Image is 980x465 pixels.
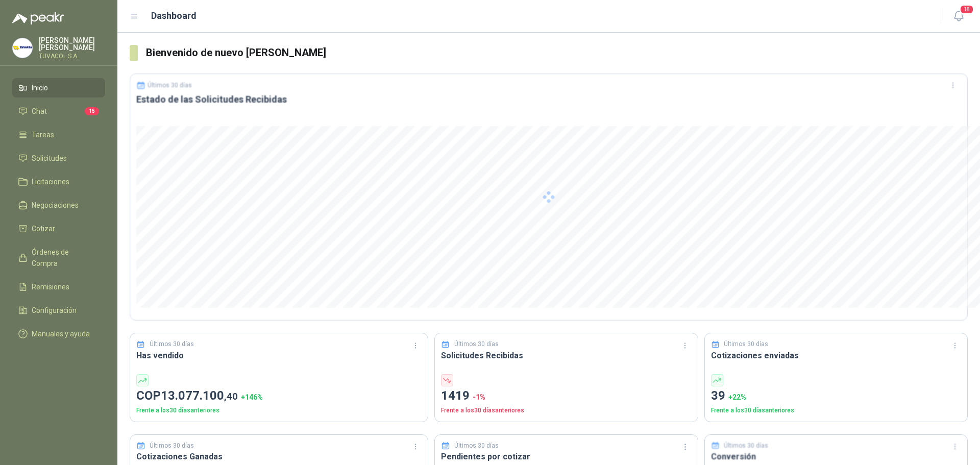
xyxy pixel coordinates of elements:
h3: Bienvenido de nuevo [PERSON_NAME] [146,45,968,61]
span: Inicio [32,82,48,93]
h3: Has vendido [136,349,422,362]
span: Remisiones [32,281,69,292]
img: Logo peakr [12,12,64,25]
a: Chat15 [12,102,105,121]
span: Solicitudes [32,153,67,164]
span: Configuración [32,305,77,316]
p: Últimos 30 días [150,339,194,349]
a: Configuración [12,301,105,320]
span: 15 [85,107,99,115]
span: 13.077.100 [161,388,238,403]
a: Inicio [12,78,105,97]
h3: Cotizaciones enviadas [711,349,962,362]
h3: Pendientes por cotizar [441,450,692,463]
p: TUVACOL S.A. [39,53,105,59]
p: Últimos 30 días [150,441,194,451]
p: Frente a los 30 días anteriores [441,406,692,415]
a: Órdenes de Compra [12,242,105,273]
a: Cotizar [12,219,105,238]
p: Últimos 30 días [724,339,768,349]
span: Cotizar [32,223,55,234]
img: Company Logo [13,38,32,58]
h3: Solicitudes Recibidas [441,349,692,362]
p: Frente a los 30 días anteriores [136,406,422,415]
span: Manuales y ayuda [32,328,90,339]
p: 1419 [441,386,692,406]
span: Licitaciones [32,176,69,187]
a: Remisiones [12,277,105,297]
span: Órdenes de Compra [32,247,95,269]
p: [PERSON_NAME] [PERSON_NAME] [39,37,105,51]
button: 18 [949,7,968,26]
a: Licitaciones [12,172,105,191]
h3: Cotizaciones Ganadas [136,450,422,463]
p: Frente a los 30 días anteriores [711,406,962,415]
a: Negociaciones [12,195,105,215]
span: + 146 % [241,393,263,401]
a: Tareas [12,125,105,144]
p: 39 [711,386,962,406]
p: Últimos 30 días [454,441,499,451]
a: Manuales y ayuda [12,324,105,344]
span: -1 % [473,393,485,401]
span: Tareas [32,129,54,140]
span: Negociaciones [32,200,79,211]
a: Solicitudes [12,149,105,168]
span: ,40 [224,390,238,402]
p: COP [136,386,422,406]
span: + 22 % [728,393,746,401]
span: Chat [32,106,47,117]
p: Últimos 30 días [454,339,499,349]
h1: Dashboard [151,9,197,23]
span: 18 [960,5,974,14]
